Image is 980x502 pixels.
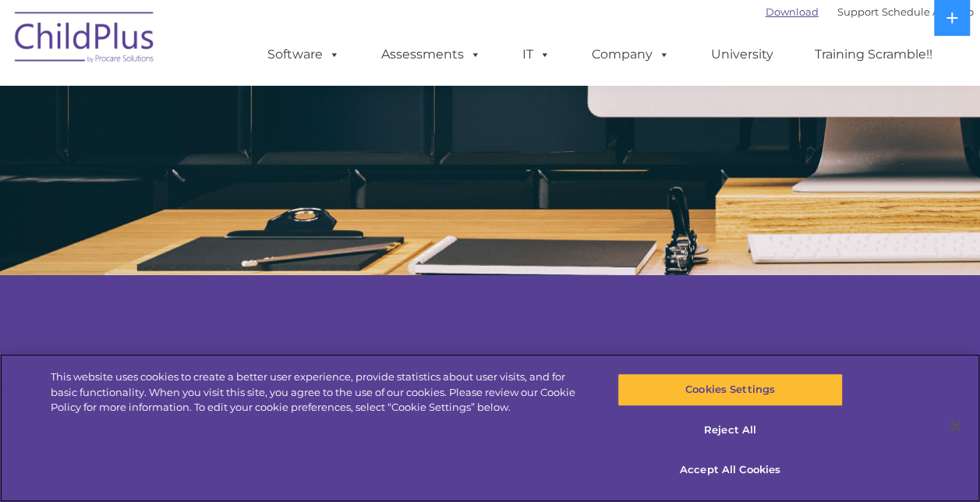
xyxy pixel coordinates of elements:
[882,5,974,18] a: Schedule A Demo
[766,5,819,18] a: Download
[576,39,685,70] a: Company
[507,39,566,70] a: IT
[837,5,879,18] a: Support
[252,39,356,70] a: Software
[938,409,972,444] button: Close
[366,39,497,70] a: Assessments
[617,454,843,486] button: Accept All Cookies
[799,39,948,70] a: Training Scramble!!
[766,5,974,18] font: |
[7,1,163,79] img: ChildPlus by Procare Solutions
[695,39,789,70] a: University
[51,369,588,415] div: This website uses cookies to create a better user experience, provide statistics about user visit...
[617,373,843,406] button: Cookies Settings
[617,414,843,447] button: Reject All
